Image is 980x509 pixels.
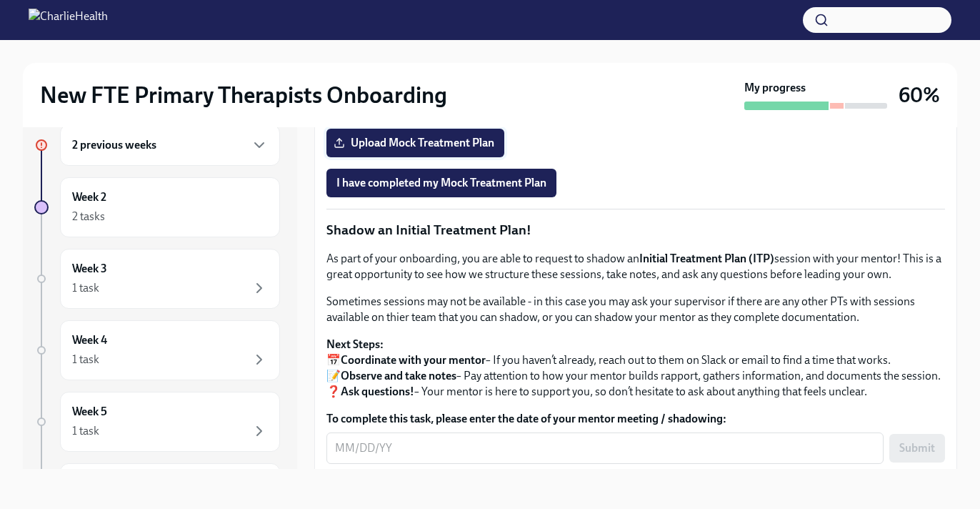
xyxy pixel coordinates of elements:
[639,252,774,265] strong: Initial Treatment Plan (ITP)
[336,176,546,190] span: I have completed my Mock Treatment Plan
[40,81,447,109] h2: New FTE Primary Therapists Onboarding
[72,423,99,439] div: 1 task
[72,280,99,296] div: 1 task
[72,332,107,348] h6: Week 4
[72,352,99,367] div: 1 task
[341,353,486,367] strong: Coordinate with your mentor
[72,404,107,420] h6: Week 5
[34,249,280,309] a: Week 31 task
[326,411,945,427] label: To complete this task, please enter the date of your mentor meeting / shadowing:
[72,209,105,224] div: 2 tasks
[34,320,280,380] a: Week 41 task
[341,369,456,382] strong: Observe and take notes
[29,9,108,31] img: CharlieHealth
[899,82,940,108] h3: 60%
[326,294,945,325] p: Sometimes sessions may not be available - in this case you may ask your supervisor if there are a...
[744,80,806,96] strong: My progress
[72,189,106,205] h6: Week 2
[326,337,384,351] strong: Next Steps:
[326,129,504,157] label: Upload Mock Treatment Plan
[34,392,280,452] a: Week 51 task
[326,337,945,400] p: 📅 – If you haven’t already, reach out to them on Slack or email to find a time that works. 📝 – Pa...
[341,385,414,398] strong: Ask questions!
[326,169,556,197] button: I have completed my Mock Treatment Plan
[60,124,280,166] div: 2 previous weeks
[326,251,945,282] p: As part of your onboarding, you are able to request to shadow an session with your mentor! This i...
[72,261,107,277] h6: Week 3
[34,177,280,237] a: Week 22 tasks
[72,137,156,153] h6: 2 previous weeks
[326,221,945,239] p: Shadow an Initial Treatment Plan!
[336,136,494,150] span: Upload Mock Treatment Plan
